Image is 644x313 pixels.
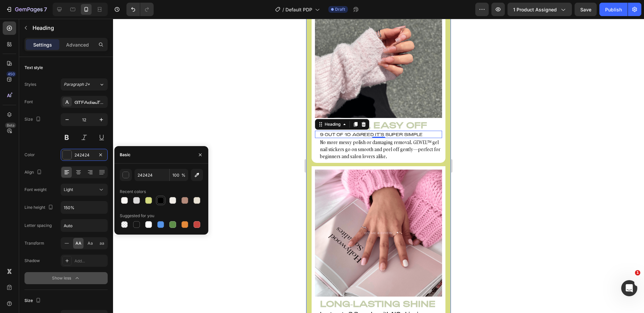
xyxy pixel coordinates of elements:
button: 7 [3,3,50,16]
button: Publish [599,3,628,16]
div: 450 [6,71,16,77]
h3: Long-Lasting Shine [9,279,136,291]
p: Settings [33,41,52,48]
div: Publish [605,6,622,13]
div: Size [24,296,42,305]
div: Line height [24,203,55,212]
div: Basic [120,152,130,158]
div: Beta [5,123,16,128]
div: Shadow [24,258,40,264]
button: Show less [24,272,108,284]
div: Styles [24,81,36,87]
span: Save [580,7,591,12]
iframe: Intercom live chat [621,280,637,296]
span: AA [75,240,82,246]
input: Auto [61,220,107,232]
p: No more messy polish or damaging removal. GEWEL™ gel nail stickers go on smooth and peel off gent... [14,120,135,141]
button: 1 product assigned [507,3,572,16]
div: Show less [52,275,80,281]
div: Suggested for you [120,213,154,219]
div: Add... [74,258,106,264]
button: Save [575,3,597,16]
span: 1 [635,270,640,275]
p: Heading [33,24,105,32]
div: Font weight [24,187,47,193]
input: Auto [61,201,107,213]
button: Light [61,184,108,196]
h4: 9 out of 10 agreed it's super simple [9,112,136,119]
button: Paragraph 2* [61,78,108,90]
div: Size [24,115,42,124]
div: Undo/Redo [126,3,154,16]
div: 242424 [74,152,94,158]
h4: Last up to 2-3 weeks with NO chipping. [9,291,136,299]
span: Default PDP [285,6,312,13]
div: Heading [17,103,36,109]
span: Paragraph 2* [64,81,90,87]
p: 7 [44,5,47,13]
span: 1 product assigned [513,6,557,13]
span: aa [100,240,104,246]
div: Color [24,152,35,158]
span: Draft [335,6,345,12]
h3: Easy On, Easy Off [9,101,136,112]
span: % [181,172,185,178]
div: Recent colors [120,189,146,195]
span: / [282,6,284,13]
div: GTFAdieuTRIAL [74,99,106,105]
span: Aa [88,240,93,246]
input: Eg: FFFFFF [135,169,169,181]
div: Transform [24,240,44,246]
span: Light [64,187,73,192]
p: Advanced [66,41,89,48]
div: Text style [24,65,43,71]
div: Font [24,99,33,105]
div: Align [24,168,43,177]
div: Letter spacing [24,223,52,229]
iframe: To enrich screen reader interactions, please activate Accessibility in Grammarly extension settings [306,19,451,313]
img: gempages_454504600506991714-d89b664c-6f64-4077-a0a8-0dc1a2b0e40c.png [9,151,136,278]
